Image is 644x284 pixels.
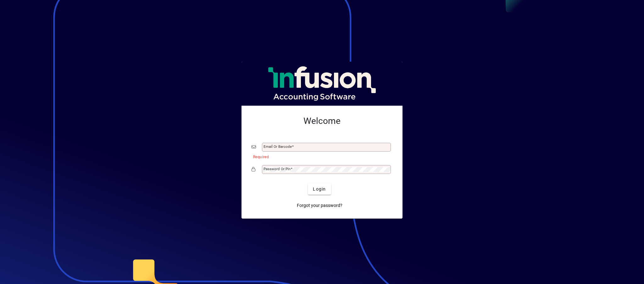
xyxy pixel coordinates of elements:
span: Forgot your password? [297,202,342,209]
button: Login [308,183,331,195]
mat-error: Required [253,153,387,160]
mat-label: Email or Barcode [264,144,292,149]
a: Forgot your password? [294,200,345,211]
mat-label: Password or Pin [264,167,291,171]
h2: Welcome [252,116,392,126]
span: Login [313,186,326,192]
